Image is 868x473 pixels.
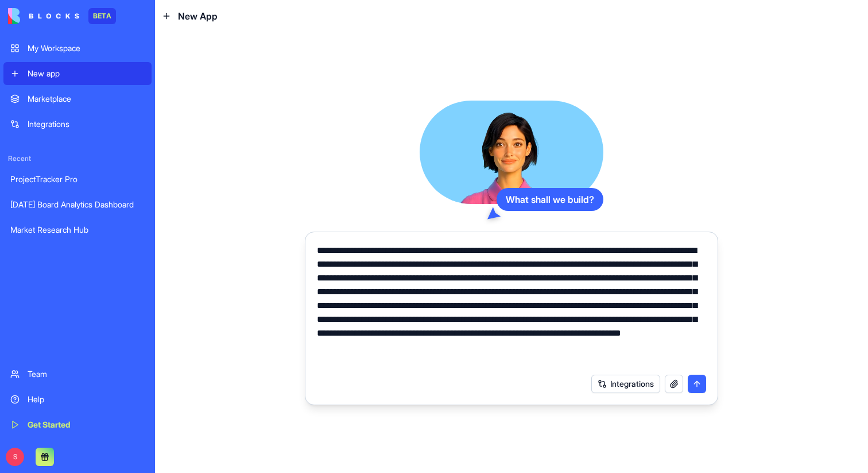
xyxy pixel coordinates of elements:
[28,368,145,380] div: Team
[3,87,152,110] a: Marketplace
[28,43,145,54] div: My Workspace
[3,62,152,85] a: New app
[10,199,145,210] div: [DATE] Board Analytics Dashboard
[6,448,24,466] span: S
[28,419,145,430] div: Get Started
[28,394,145,405] div: Help
[10,174,145,185] div: ProjectTracker Pro
[3,193,152,216] a: [DATE] Board Analytics Dashboard
[497,188,603,211] div: What shall we build?
[8,8,116,24] a: BETA
[3,363,152,386] a: Team
[178,9,218,23] span: New App
[8,8,79,24] img: logo
[3,37,152,60] a: My Workspace
[3,113,152,136] a: Integrations
[10,224,145,236] div: Market Research Hub
[28,118,145,130] div: Integrations
[3,388,152,411] a: Help
[3,218,152,241] a: Market Research Hub
[3,168,152,191] a: ProjectTracker Pro
[3,413,152,436] a: Get Started
[88,8,116,24] div: BETA
[3,154,152,163] span: Recent
[591,375,660,393] button: Integrations
[28,93,145,105] div: Marketplace
[28,68,145,79] div: New app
